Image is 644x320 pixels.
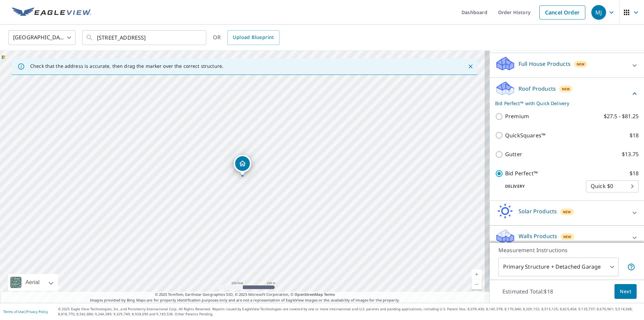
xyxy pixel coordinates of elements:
[227,30,279,45] a: Upload Blueprint
[495,228,639,247] div: Walls ProductsNew
[505,169,538,178] p: Bid Perfect™
[497,284,558,299] p: Estimated Total: $18
[630,131,639,140] p: $18
[3,310,48,314] p: |
[30,63,223,69] p: Check that the address is accurate, then drag the marker over the correct structure.
[630,169,639,178] p: $18
[519,207,557,215] p: Solar Products
[58,307,641,317] p: © 2025 Eagle View Technologies, Inc. and Pictometry International Corp. All Rights Reserved. Repo...
[604,112,639,121] p: $27.5 - $81.25
[8,28,75,47] div: [GEOGRAPHIC_DATA]
[519,60,571,68] p: Full House Products
[620,287,631,296] span: Next
[213,30,279,45] div: OR
[97,28,193,47] input: Search by address or latitude-longitude
[505,150,522,158] p: Gutter
[12,7,91,17] img: EV Logo
[498,258,619,276] div: Primary Structure + Detached Garage
[495,81,639,107] div: Roof ProductsNewBid Perfect™ with Quick Delivery
[505,131,545,140] p: QuickSquares™
[26,309,48,314] a: Privacy Policy
[3,309,24,314] a: Terms of Use
[495,183,586,189] p: Delivery
[23,274,42,291] div: Aerial
[563,234,572,239] span: New
[577,61,585,67] span: New
[505,112,529,121] p: Premium
[563,209,571,215] span: New
[234,155,251,176] div: Dropped pin, building 1, Residential property, 15625 SW 49th Avenue Rd Ocala, FL 34473
[591,5,606,20] div: MJ
[562,86,570,92] span: New
[495,100,631,107] p: Bid Perfect™ with Quick Delivery
[519,232,557,240] p: Walls Products
[495,56,639,75] div: Full House ProductsNew
[472,269,482,279] a: Current Level 17, Zoom In
[8,274,58,291] div: Aerial
[539,5,585,19] a: Cancel Order
[614,284,637,299] button: Next
[324,292,335,297] a: Terms
[495,203,639,223] div: Solar ProductsNew
[294,292,323,297] a: OpenStreetMap
[233,33,274,42] span: Upload Blueprint
[519,85,556,93] p: Roof Products
[627,263,635,271] span: Your report will include the primary structure and a detached garage if one exists.
[466,62,475,71] button: Close
[498,246,635,254] p: Measurement Instructions
[622,150,639,158] p: $13.75
[586,177,639,196] div: Quick $0
[155,292,335,298] span: © 2025 TomTom, Earthstar Geographics SIO, © 2025 Microsoft Corporation, ©
[472,279,482,289] a: Current Level 17, Zoom Out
